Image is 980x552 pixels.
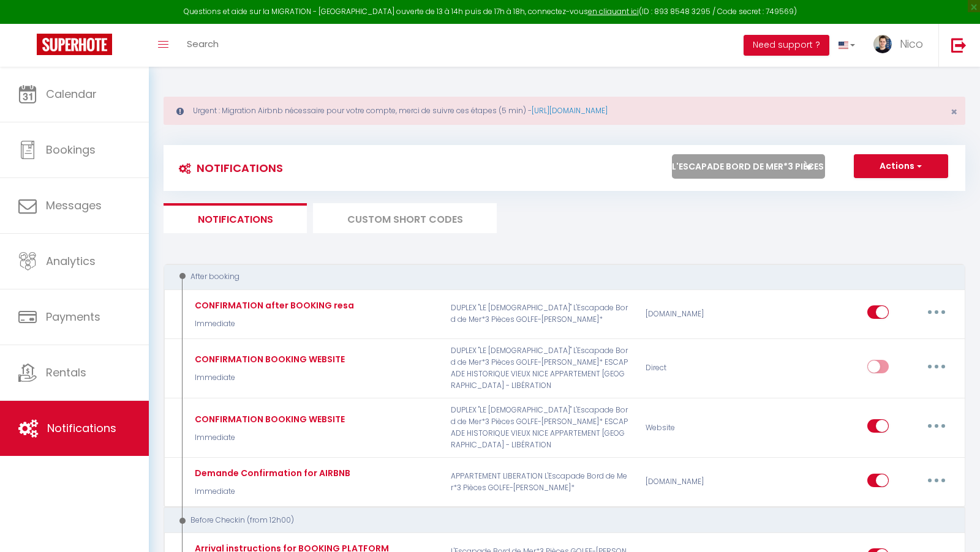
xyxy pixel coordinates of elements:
p: Immediate [192,432,345,444]
div: CONFIRMATION BOOKING WEBSITE [192,352,345,366]
span: Calendar [46,86,97,102]
div: Urgent : Migration Airbnb nécessaire pour votre compte, merci de suivre ces étapes (5 min) - [164,97,965,125]
p: Immediate [192,372,345,384]
span: Nico [900,36,923,51]
div: After booking [175,271,939,283]
a: Search [178,24,228,67]
div: Direct [638,345,767,391]
div: [DOMAIN_NAME] [638,464,767,500]
p: Immediate [192,318,354,330]
a: ... Nico [864,24,938,67]
span: Analytics [46,253,96,269]
div: CONFIRMATION after BOOKING resa [192,299,354,312]
span: Messages [46,198,102,213]
div: [DOMAIN_NAME] [638,296,767,332]
li: Notifications [164,203,307,233]
div: Before Checkin (from 12h00) [175,515,939,526]
img: Super Booking [37,34,112,55]
button: Need support ? [744,35,829,56]
p: DUPLEX "LE [DEMOGRAPHIC_DATA]" L'Escapade Bord de Mer*3 Pièces GOLFE-[PERSON_NAME]* ESCAPADE HIST... [443,345,638,391]
li: Custom Short Codes [313,203,497,233]
p: Immediate [192,486,350,498]
span: × [951,104,957,119]
button: Actions [854,154,948,179]
p: DUPLEX "LE [DEMOGRAPHIC_DATA]" L'Escapade Bord de Mer*3 Pièces GOLFE-[PERSON_NAME]* ESCAPADE HIST... [443,405,638,450]
div: Demande Confirmation for AIRBNB [192,466,350,480]
div: CONFIRMATION BOOKING WEBSITE [192,412,345,426]
img: logout [951,37,967,53]
span: Payments [46,309,100,324]
div: Website [638,405,767,450]
p: APPARTEMENT LIBERATION L'Escapade Bord de Mer*3 Pièces GOLFE-[PERSON_NAME]* [443,464,638,500]
h3: Notifications [173,154,283,182]
a: en cliquant ici [588,6,639,17]
span: Rentals [46,365,86,380]
img: ... [873,35,892,53]
iframe: LiveChat chat widget [929,501,980,552]
span: Notifications [47,420,116,436]
button: Close [951,106,957,117]
a: [URL][DOMAIN_NAME] [532,105,608,116]
span: Bookings [46,142,96,157]
span: Search [187,37,219,50]
p: DUPLEX "LE [DEMOGRAPHIC_DATA]" L'Escapade Bord de Mer*3 Pièces GOLFE-[PERSON_NAME]* [443,296,638,332]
